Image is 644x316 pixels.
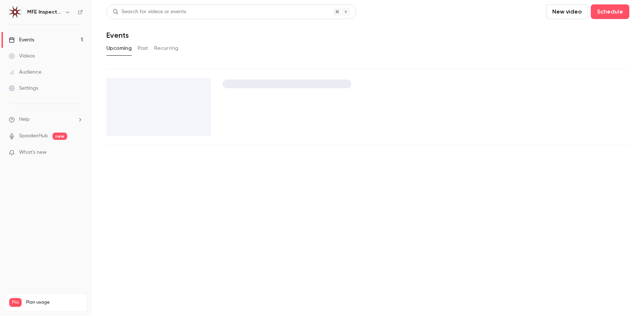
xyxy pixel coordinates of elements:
div: Settings [9,85,38,92]
a: SpeakerHub [19,132,48,140]
span: new [52,133,67,140]
span: What's new [19,149,47,156]
div: Videos [9,52,35,60]
li: help-dropdown-opener [9,116,83,123]
span: Plan usage [26,300,83,305]
span: Pro [9,298,22,307]
h6: MFE Inspection Solutions [27,8,62,16]
span: Help [19,116,30,123]
div: Audience [9,68,41,76]
img: MFE Inspection Solutions [9,6,21,18]
div: Events [9,36,34,44]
